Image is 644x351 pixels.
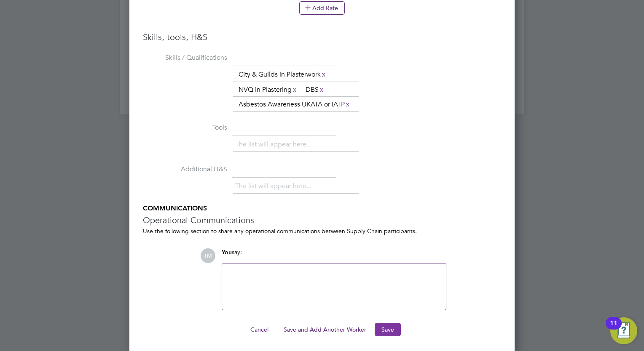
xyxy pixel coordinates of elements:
[292,84,298,95] a: x
[319,84,325,95] a: x
[235,84,301,96] li: NVQ in Plastering
[345,99,351,110] a: x
[299,1,345,15] button: Add Rate
[143,53,227,62] label: Skills / Qualifications
[222,249,232,256] span: You
[143,32,501,43] h3: Skills, tools, H&S
[222,248,446,263] div: say:
[610,317,637,344] button: Open Resource Center, 11 new notifications
[143,227,501,235] div: Use the following section to share any operational communications between Supply Chain participants.
[143,165,227,174] label: Additional H&S
[302,84,328,96] li: DBS
[375,323,401,336] button: Save
[201,248,215,263] span: TM
[244,323,275,336] button: Cancel
[235,69,330,80] li: CIty & Guilds in Plasterwork
[235,181,315,192] li: The list will appear here...
[235,99,354,110] li: Asbestos Awareness UKATA or IATP
[235,139,315,150] li: The list will appear here...
[143,123,227,132] label: Tools
[610,323,617,334] div: 11
[143,215,501,226] h3: Operational Communications
[321,69,327,80] a: x
[143,204,501,213] h5: COMMUNICATIONS
[277,323,373,336] button: Save and Add Another Worker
